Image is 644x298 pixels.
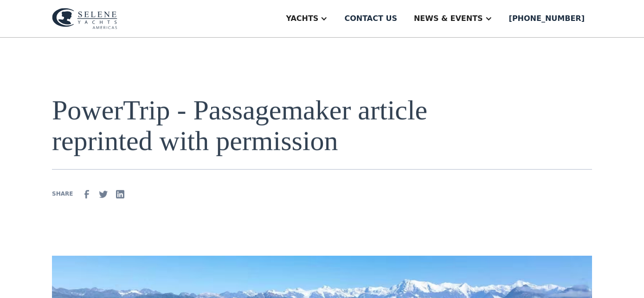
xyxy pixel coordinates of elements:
div: Yachts [286,13,318,24]
h1: PowerTrip - Passagemaker article reprinted with permission [52,95,438,156]
div: News & EVENTS [414,13,483,24]
div: Contact us [344,13,397,24]
img: Linkedin [115,188,126,199]
div: [PHONE_NUMBER] [509,13,585,24]
img: Twitter [98,188,109,199]
img: logo [52,8,117,29]
img: facebook [81,188,92,199]
div: SHARE [52,190,73,198]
